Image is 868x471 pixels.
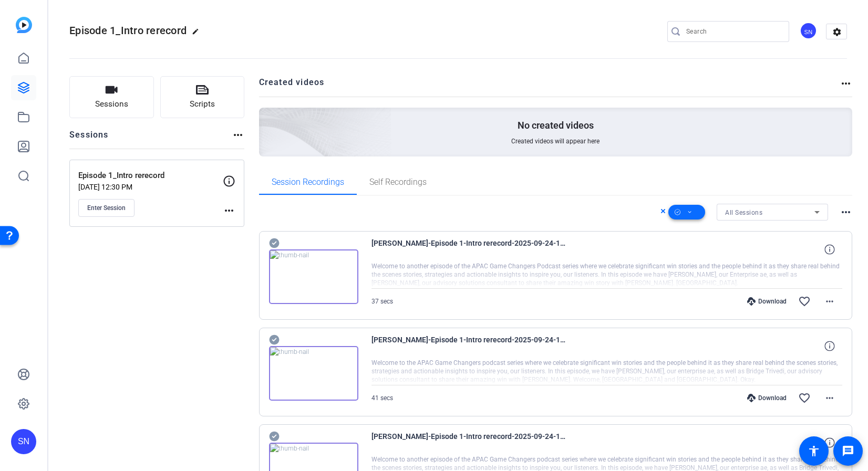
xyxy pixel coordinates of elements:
[371,237,566,262] span: [PERSON_NAME]-Episode 1-Intro rerecord-2025-09-24-12-52-35-940-0
[840,77,852,90] mat-icon: more_horiz
[826,24,848,40] mat-icon: settings
[259,76,840,97] h2: Created videos
[11,429,36,454] div: SN
[78,170,223,182] p: Episode 1_Intro rerecord
[798,295,811,308] mat-icon: favorite_border
[160,76,245,118] button: Scripts
[518,119,594,132] p: No created videos
[192,28,204,40] mat-icon: edit
[190,98,215,110] span: Scripts
[840,206,852,218] mat-icon: more_horiz
[78,199,135,217] button: Enter Session
[686,25,781,38] input: Search
[69,129,109,149] h2: Sessions
[742,394,792,402] div: Download
[272,178,344,186] span: Session Recordings
[16,17,32,33] img: blue-gradient.svg
[808,445,820,457] mat-icon: accessibility
[369,178,427,186] span: Self Recordings
[223,204,235,217] mat-icon: more_horiz
[371,298,393,305] span: 37 secs
[842,445,854,457] mat-icon: message
[798,392,811,404] mat-icon: favorite_border
[725,209,762,216] span: All Sessions
[823,392,836,404] mat-icon: more_horiz
[800,22,818,40] ngx-avatar: Satakshi Nath
[69,24,187,37] span: Episode 1_Intro rerecord
[232,129,244,141] mat-icon: more_horiz
[269,249,358,304] img: thumb-nail
[269,346,358,401] img: thumb-nail
[87,204,126,212] span: Enter Session
[800,22,817,39] div: SN
[823,295,836,308] mat-icon: more_horiz
[371,394,393,402] span: 41 secs
[742,297,792,306] div: Download
[511,137,600,145] span: Created videos will appear here
[95,98,128,110] span: Sessions
[371,333,566,359] span: [PERSON_NAME]-Episode 1-Intro rerecord-2025-09-24-12-51-01-588-0
[141,4,392,232] img: Creted videos background
[371,430,566,455] span: [PERSON_NAME]-Episode 1-Intro rerecord-2025-09-24-12-49-13-683-0
[78,183,223,191] p: [DATE] 12:30 PM
[69,76,154,118] button: Sessions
